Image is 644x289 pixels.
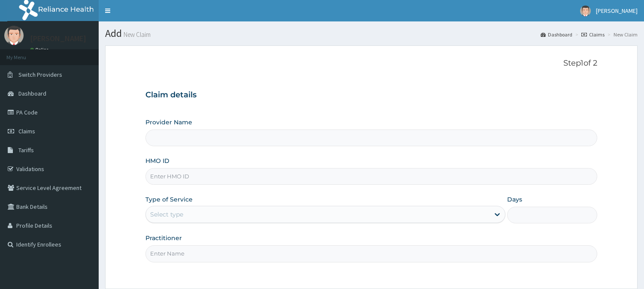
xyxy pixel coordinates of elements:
[18,127,35,135] span: Claims
[541,31,572,38] a: Dashboard
[150,210,183,219] div: Select type
[596,7,638,15] span: [PERSON_NAME]
[145,90,597,100] h3: Claim details
[145,245,597,262] input: Enter Name
[507,195,522,204] label: Days
[30,47,51,53] a: Online
[18,71,62,78] span: Switch Providers
[581,31,605,38] a: Claims
[145,118,192,126] label: Provider Name
[105,28,638,39] h1: Add
[145,195,193,204] label: Type of Service
[18,146,34,154] span: Tariffs
[145,59,597,68] p: Step 1 of 2
[30,35,86,42] p: [PERSON_NAME]
[580,6,591,16] img: User Image
[605,31,638,38] li: New Claim
[122,31,151,38] small: New Claim
[18,90,46,97] span: Dashboard
[145,157,169,165] label: HMO ID
[4,26,24,45] img: User Image
[145,168,597,185] input: Enter HMO ID
[145,234,182,242] label: Practitioner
